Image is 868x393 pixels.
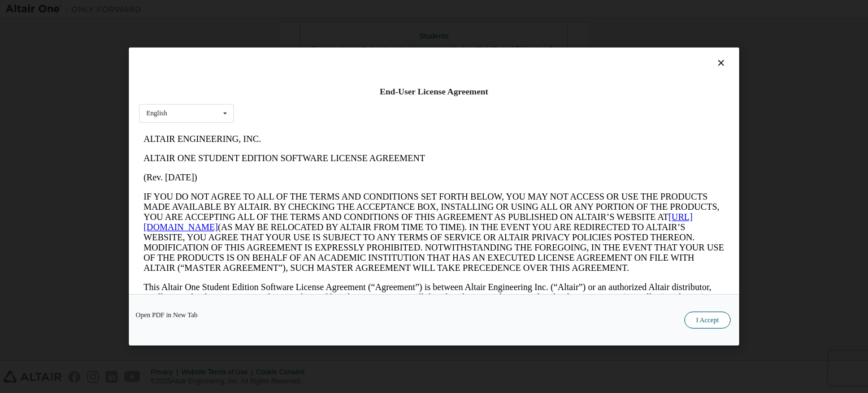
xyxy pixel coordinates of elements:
[146,110,167,116] div: English
[5,83,554,102] a: [URL][DOMAIN_NAME]
[5,43,585,53] p: (Rev. [DATE])
[5,5,585,15] p: ALTAIR ENGINEERING, INC.
[5,153,585,193] p: This Altair One Student Edition Software License Agreement (“Agreement”) is between Altair Engine...
[139,86,729,97] div: End-User License Agreement
[5,62,585,144] p: IF YOU DO NOT AGREE TO ALL OF THE TERMS AND CONDITIONS SET FORTH BELOW, YOU MAY NOT ACCESS OR USE...
[136,312,198,318] a: Open PDF in New Tab
[5,24,585,34] p: ALTAIR ONE STUDENT EDITION SOFTWARE LICENSE AGREEMENT
[684,312,731,329] button: I Accept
